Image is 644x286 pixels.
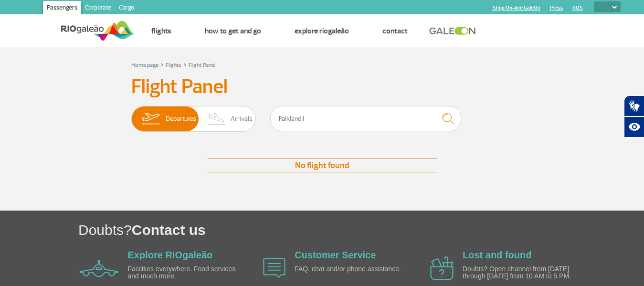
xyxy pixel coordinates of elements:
[43,1,81,16] a: Passengers
[81,1,115,16] a: Corporate
[295,265,404,273] p: FAQ, chat and/or phone assistance.
[128,265,238,280] p: Facilities everywhere. Food services and much more.
[115,1,138,16] a: Cargo
[160,59,164,70] a: >
[131,62,158,69] a: Home page
[128,250,213,260] a: Explore RIOgaleão
[189,62,215,69] a: Flight Panel
[270,106,461,131] input: Flight, city or airline
[166,62,181,69] a: Flights
[136,106,166,131] img: slider-embarque
[263,258,285,278] img: airplane icon
[80,260,118,277] img: airplane icon
[231,106,253,131] span: Arrivals
[624,95,644,138] div: Plugin de acessibilidade da Hand Talk.
[624,117,644,138] button: Abrir recursos assistivos.
[430,256,454,280] img: airplane icon
[463,250,531,260] a: Lost and found
[203,106,231,131] img: slider-desembarque
[151,26,171,36] a: Flights
[295,26,349,36] a: Explore RIOgaleão
[382,26,408,36] a: Contact
[166,106,196,131] span: Departures
[550,5,563,11] a: Press
[183,59,187,70] a: >
[132,222,206,238] span: Contact us
[493,5,540,11] a: Shop On-line GaleOn
[78,220,644,240] h1: Doubts?
[463,265,572,280] p: Doubts? Open channel from [DATE] through [DATE] from 10 AM to 5 PM.
[295,250,376,260] a: Customer Service
[208,159,437,172] div: No flight found
[205,26,261,36] a: How to get and go
[131,75,513,99] h3: Flight Panel
[572,5,583,11] a: RQS
[624,95,644,117] button: Abrir tradutor de língua de sinais.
